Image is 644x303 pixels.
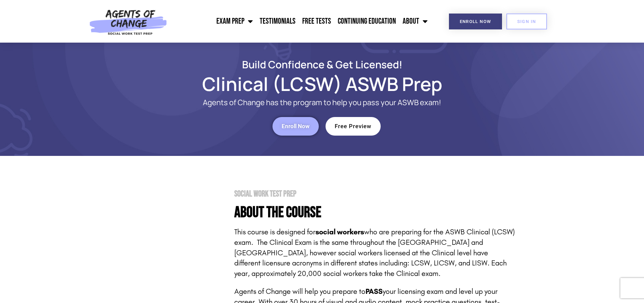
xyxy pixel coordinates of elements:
[506,14,547,29] a: SIGN IN
[129,60,515,69] h2: Build Confidence & Get Licensed!
[234,190,515,198] h2: Social Work Test Prep
[256,13,299,30] a: Testimonials
[129,76,515,92] h1: Clinical (LCSW) ASWB Prep
[334,13,399,30] a: Continuing Education
[213,13,256,30] a: Exam Prep
[449,14,502,29] a: Enroll Now
[399,13,431,30] a: About
[517,19,536,24] span: SIGN IN
[234,205,515,220] h4: About the Course
[299,13,334,30] a: Free Tests
[315,228,364,236] strong: social workers
[157,98,488,107] p: Agents of Change has the program to help you pass your ASWB exam!
[234,227,515,279] p: This course is designed for who are preparing for the ASWB Clinical (LCSW) exam. The Clinical Exa...
[365,287,383,296] strong: PASS
[171,13,431,30] nav: Menu
[335,123,372,129] span: Free Preview
[282,123,310,129] span: Enroll Now
[272,117,319,136] a: Enroll Now
[326,117,381,136] a: Free Preview
[460,19,491,24] span: Enroll Now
